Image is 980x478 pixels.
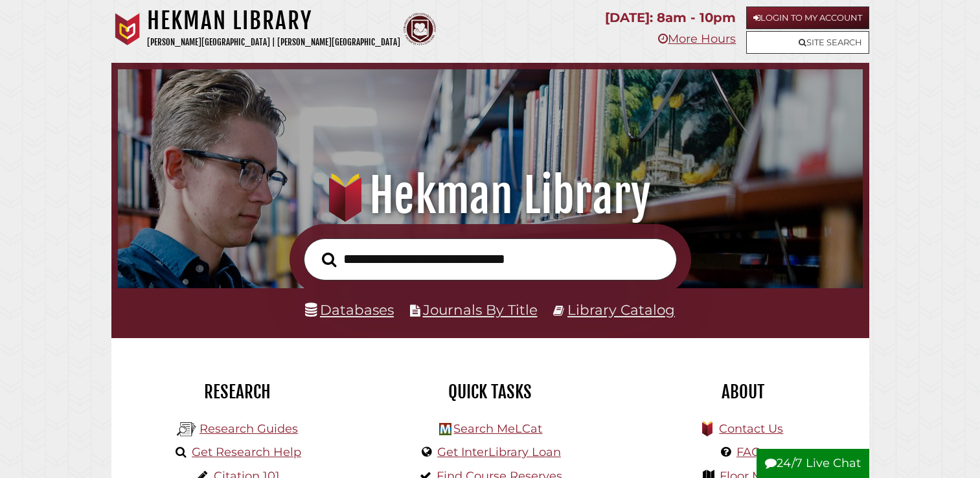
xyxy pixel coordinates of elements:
a: Journals By Title [423,301,538,318]
a: Search MeLCat [453,422,542,436]
a: Library Catalog [567,301,675,318]
a: Databases [305,301,394,318]
i: Search [322,251,336,267]
h2: About [626,381,860,403]
a: Get InterLibrary Loan [437,445,561,459]
a: Get Research Help [192,445,301,459]
img: Hekman Library Logo [177,420,196,439]
a: Research Guides [199,422,298,436]
p: [DATE]: 8am - 10pm [605,6,736,29]
a: Site Search [746,31,869,54]
img: Calvin Theological Seminary [404,13,436,45]
a: More Hours [658,32,736,46]
h1: Hekman Library [132,167,848,224]
p: [PERSON_NAME][GEOGRAPHIC_DATA] | [PERSON_NAME][GEOGRAPHIC_DATA] [147,35,400,50]
h1: Hekman Library [147,6,400,35]
a: Login to My Account [746,6,869,29]
button: Search [315,249,343,271]
img: Hekman Library Logo [439,423,451,435]
h2: Research [121,381,354,403]
h2: Quick Tasks [374,381,607,403]
a: Contact Us [719,422,783,436]
img: Calvin University [111,13,144,45]
a: FAQs [736,445,767,459]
